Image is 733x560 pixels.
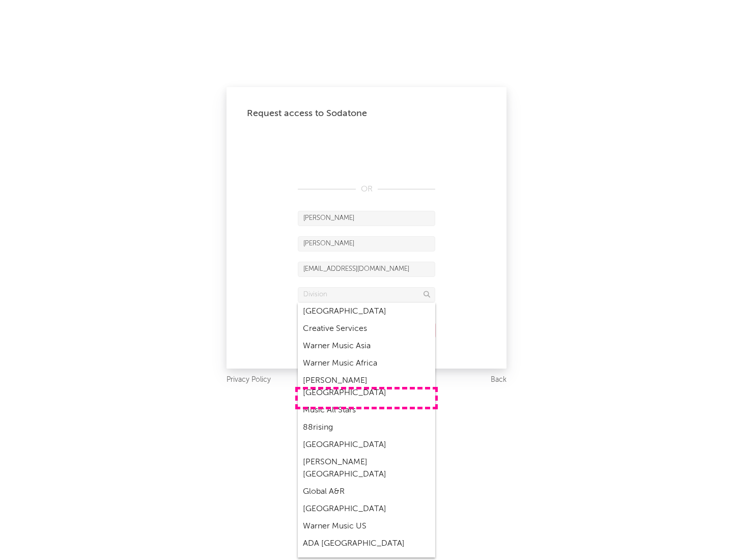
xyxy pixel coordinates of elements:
div: [GEOGRAPHIC_DATA] [298,436,435,454]
div: Warner Music US [298,518,435,535]
a: Privacy Policy [227,374,271,386]
div: Global A&R [298,483,435,500]
a: Back [491,374,506,386]
input: Division [298,287,435,302]
div: 88rising [298,419,435,436]
div: Creative Services [298,320,435,338]
div: [GEOGRAPHIC_DATA] [298,500,435,518]
div: Warner Music Africa [298,355,435,372]
div: [PERSON_NAME] [GEOGRAPHIC_DATA] [298,454,435,483]
div: Warner Music Asia [298,338,435,355]
div: [PERSON_NAME] [GEOGRAPHIC_DATA] [298,372,435,402]
div: OR [298,183,435,195]
div: [GEOGRAPHIC_DATA] [298,303,435,320]
input: Email [298,262,435,277]
div: ADA [GEOGRAPHIC_DATA] [298,535,435,552]
input: Last Name [298,236,435,251]
div: Request access to Sodatone [247,107,486,120]
input: First Name [298,211,435,226]
div: Music All Stars [298,402,435,419]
